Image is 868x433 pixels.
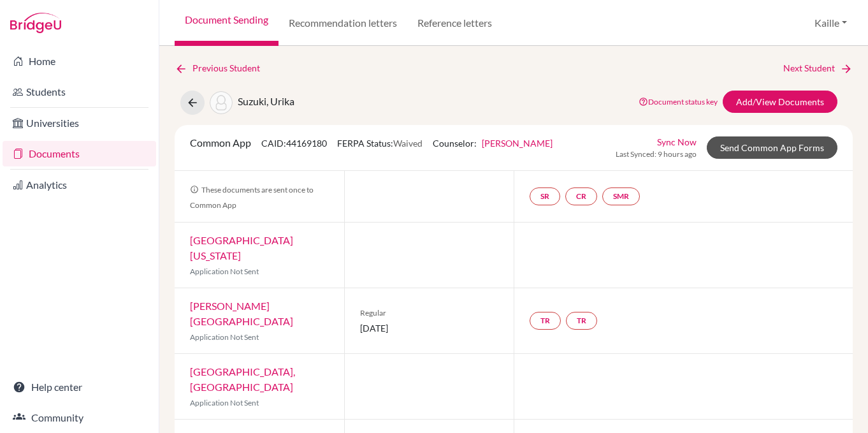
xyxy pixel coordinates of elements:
[565,187,597,205] a: CR
[530,187,560,205] a: SR
[190,267,259,276] span: Application Not Sent
[482,138,553,149] a: [PERSON_NAME]
[3,79,156,105] a: Students
[616,149,697,160] span: Last Synced: 9 hours ago
[3,110,156,136] a: Universities
[707,136,837,159] a: Send Common App Forms
[238,95,294,107] span: Suzuki, Urika
[190,332,259,342] span: Application Not Sent
[433,138,553,149] span: Counselor:
[566,312,597,330] a: TR
[723,91,837,113] a: Add/View Documents
[3,172,156,198] a: Analytics
[3,141,156,166] a: Documents
[783,61,853,75] a: Next Student
[190,365,295,393] a: [GEOGRAPHIC_DATA], [GEOGRAPHIC_DATA]
[3,374,156,400] a: Help center
[190,300,293,327] a: [PERSON_NAME][GEOGRAPHIC_DATA]
[602,187,640,205] a: SMR
[337,138,423,149] span: FERPA Status:
[639,97,718,106] a: Document status key
[175,61,270,75] a: Previous Student
[530,312,561,330] a: TR
[3,48,156,74] a: Home
[360,321,498,335] span: [DATE]
[360,307,498,319] span: Regular
[190,234,293,261] a: [GEOGRAPHIC_DATA][US_STATE]
[190,136,251,149] span: Common App
[10,13,61,33] img: Bridge-U
[261,138,327,149] span: CAID: 44169180
[190,398,259,407] span: Application Not Sent
[190,185,314,210] span: These documents are sent once to Common App
[809,11,853,35] button: Kaille
[3,405,156,430] a: Community
[393,138,423,149] span: Waived
[657,135,697,149] a: Sync Now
